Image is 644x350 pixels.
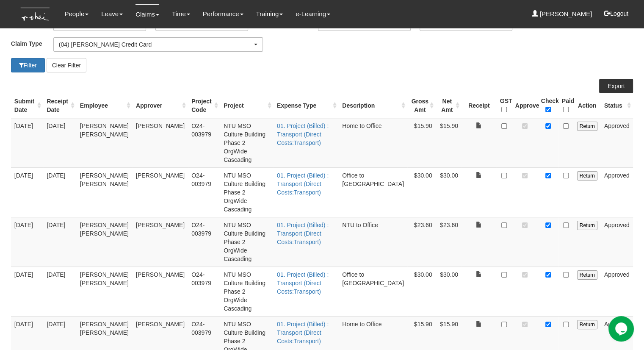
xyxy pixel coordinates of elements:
td: O24-003979 [188,267,220,316]
th: Project : activate to sort column ascending [220,93,274,118]
td: $23.60 [436,217,462,267]
a: 01. Project (Billed) : Transport (Direct Costs:Transport) [277,122,329,146]
input: Return [577,270,597,280]
a: 01. Project (Billed) : Transport (Direct Costs:Transport) [277,271,329,295]
td: Approved [601,167,633,217]
button: Clear Filter [47,58,86,72]
td: [DATE] [43,217,76,267]
input: Return [577,221,597,230]
td: $15.90 [407,118,436,167]
a: e-Learning [296,4,330,24]
td: [PERSON_NAME] [PERSON_NAME] [77,267,133,316]
td: [PERSON_NAME] [133,267,188,316]
td: [DATE] [11,217,44,267]
td: [PERSON_NAME] [PERSON_NAME] [77,217,133,267]
td: O24-003979 [188,167,220,217]
th: Submit Date : activate to sort column ascending [11,93,44,118]
th: Expense Type : activate to sort column ascending [274,93,339,118]
td: [PERSON_NAME] [PERSON_NAME] [77,118,133,167]
th: Receipt Date : activate to sort column ascending [43,93,76,118]
td: O24-003979 [188,217,220,267]
td: [PERSON_NAME] [PERSON_NAME] [77,167,133,217]
td: NTU MSO Culture Building Phase 2 OrgWide Cascading [220,217,274,267]
th: Net Amt : activate to sort column ascending [436,93,462,118]
td: NTU to Office [339,217,407,267]
td: $30.00 [436,267,462,316]
a: 01. Project (Billed) : Transport (Direct Costs:Transport) [277,321,329,344]
th: Approve [512,93,538,118]
td: Approved [601,217,633,267]
a: [PERSON_NAME] [532,4,592,24]
input: Return [577,171,597,181]
td: [DATE] [11,267,44,316]
td: $30.00 [407,267,436,316]
th: Check [538,93,558,118]
td: [PERSON_NAME] [133,167,188,217]
button: Filter [11,58,45,72]
a: Leave [101,4,123,24]
a: Training [256,4,283,24]
button: Logout [598,3,634,24]
th: Project Code : activate to sort column ascending [188,93,220,118]
td: [DATE] [43,167,76,217]
td: $30.00 [436,167,462,217]
th: GST [497,93,512,118]
td: Office to [GEOGRAPHIC_DATA] [339,167,407,217]
th: Gross Amt : activate to sort column ascending [407,93,436,118]
a: Performance [203,4,243,24]
th: Approver : activate to sort column ascending [133,93,188,118]
input: Return [577,320,597,329]
td: $30.00 [407,167,436,217]
td: [DATE] [43,267,76,316]
td: O24-003979 [188,118,220,167]
label: Claim Type [11,37,53,50]
a: Time [172,4,190,24]
td: [PERSON_NAME] [133,217,188,267]
td: NTU MSO Culture Building Phase 2 OrgWide Cascading [220,118,274,167]
td: Approved [601,118,633,167]
div: (04) [PERSON_NAME] Credit Card [59,40,252,49]
th: Description : activate to sort column ascending [339,93,407,118]
input: Return [577,122,597,131]
td: Office to [GEOGRAPHIC_DATA] [339,267,407,316]
td: Approved [601,267,633,316]
td: $15.90 [436,118,462,167]
td: Home to Office [339,118,407,167]
th: Receipt [462,93,497,118]
a: 01. Project (Billed) : Transport (Direct Costs:Transport) [277,172,329,196]
td: [DATE] [43,118,76,167]
th: Action [574,93,601,118]
td: [DATE] [11,167,44,217]
td: $23.60 [407,217,436,267]
a: 01. Project (Billed) : Transport (Direct Costs:Transport) [277,222,329,245]
a: Export [599,79,633,93]
a: People [65,4,89,24]
td: NTU MSO Culture Building Phase 2 OrgWide Cascading [220,267,274,316]
th: Employee : activate to sort column ascending [77,93,133,118]
a: Claims [135,4,159,24]
th: Paid [558,93,574,118]
iframe: chat widget [608,316,636,342]
td: [PERSON_NAME] [133,118,188,167]
td: NTU MSO Culture Building Phase 2 OrgWide Cascading [220,167,274,217]
button: (04) [PERSON_NAME] Credit Card [53,37,263,52]
td: [DATE] [11,118,44,167]
th: Status : activate to sort column ascending [601,93,633,118]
